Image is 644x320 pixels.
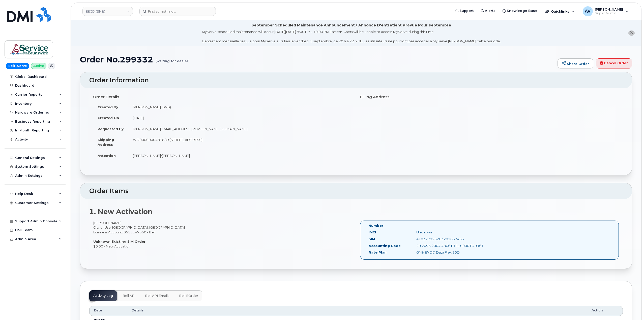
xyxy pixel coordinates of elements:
[251,23,451,28] div: September Scheduled Maintenance Announcement / Annonce D'entretient Prévue Pour septembre
[98,138,114,147] strong: Shipping Address
[128,101,352,113] td: [PERSON_NAME] (SNB)
[94,308,102,313] span: Date
[413,250,479,255] div: GNB BYOD Data Flex 30D
[89,188,623,195] h2: Order Items
[80,55,555,64] h1: Order No.299332
[132,308,144,313] span: Details
[369,237,375,241] label: SIM
[98,127,124,131] strong: Requested By
[179,294,198,298] span: Bell eOrder
[596,58,632,68] a: Cancel Order
[89,221,356,248] div: [PERSON_NAME] City of Use: [GEOGRAPHIC_DATA], [GEOGRAPHIC_DATA] Business Account: 0555147550 - Be...
[628,30,635,36] button: close notification
[145,294,169,298] span: Bell API Emails
[413,230,479,235] div: Unknown
[369,230,376,235] label: IMEI
[413,243,479,248] div: 20.2096.2004.4866.P1EL.0000.P40961
[202,29,501,44] div: MyServe scheduled maintenance will occur [DATE][DATE] 8:00 PM - 10:00 PM Eastern. Users will be u...
[369,243,401,248] label: Accounting Code
[558,58,593,68] a: Share Order
[413,237,479,241] div: 410327925283202837463
[128,112,352,123] td: [DATE]
[369,250,387,255] label: Rate Plan
[360,95,619,99] h4: Billing Address
[89,77,623,84] h2: Order Information
[128,123,352,134] td: [PERSON_NAME][EMAIL_ADDRESS][PERSON_NAME][DOMAIN_NAME]
[98,154,116,158] strong: Attention
[369,223,383,228] label: Number
[156,55,190,63] small: (waiting for dealer)
[123,294,135,298] span: Bell API
[89,207,153,216] strong: 1. New Activation
[93,95,352,99] h4: Order Details
[128,134,352,150] td: WO0000000481889 [STREET_ADDRESS]
[93,239,145,243] strong: Unknown Existing SIM Order
[587,306,623,316] th: Action
[128,150,352,161] td: [PERSON_NAME]/[PERSON_NAME]
[98,105,118,109] strong: Created By
[98,116,119,120] strong: Created On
